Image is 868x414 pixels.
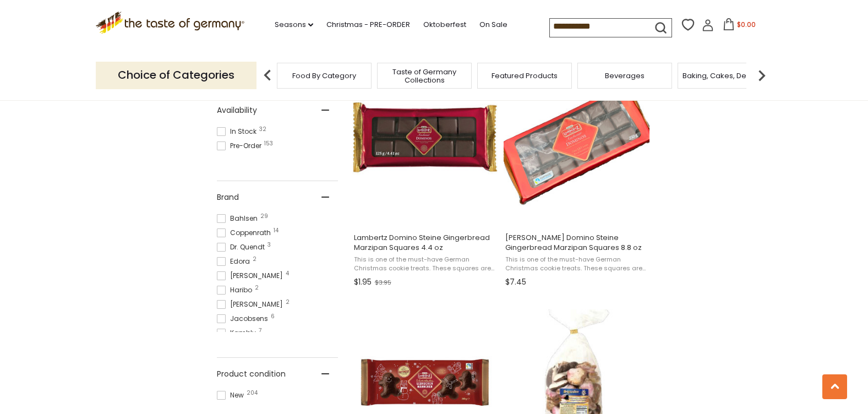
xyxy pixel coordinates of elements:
span: This is one of the must-have German Christmas cookie treats. These squares are made of a gingerbr... [354,255,496,273]
span: 7 [259,328,261,334]
a: Baking, Cakes, Desserts [683,72,768,80]
span: $3.95 [375,278,391,287]
span: 29 [260,214,268,219]
span: Lambertz Domino Steine Gingerbread Marzipan Squares 4.4 oz [354,233,496,253]
span: 4 [286,271,289,276]
p: Choice of Categories [96,62,256,89]
span: 204 [247,390,258,396]
span: Jacobsens [217,314,271,324]
img: next arrow [751,64,773,86]
span: $0.00 [737,20,756,29]
a: On Sale [479,19,507,31]
span: 6 [271,314,275,319]
span: 3 [268,242,271,248]
a: Taste of Germany Collections [380,68,468,84]
a: Beverages [605,72,645,80]
span: 2 [253,257,256,262]
span: Bahlsen [217,214,261,224]
span: 2 [255,285,259,291]
span: Coppenrath [217,228,274,238]
span: $7.45 [505,276,526,288]
a: Food By Category [292,72,356,80]
span: 32 [259,127,266,132]
span: Dr. Quendt [217,242,268,252]
span: Availability [217,105,257,116]
a: Lambertz Domino Steine Gingerbread Marzipan Squares 4.4 oz [352,59,498,291]
span: [PERSON_NAME] Domino Steine Gingerbread Marzipan Squares 8.8 oz [505,233,648,253]
span: Brand [217,192,239,203]
span: In Stock [217,127,260,137]
span: Haribo [217,285,255,295]
button: $0.00 [716,18,763,35]
a: Seasons [275,19,313,31]
span: Product condition [217,368,286,380]
span: New [217,390,247,400]
span: This is one of the must-have German Christmas cookie treats. These squares are made of a gingerbr... [505,255,648,273]
img: Lambertz Domino Steine Gingerbread Marzipan Squares 4.4 oz [352,69,498,215]
img: Lambertz Domino Steine Gingerbread Marzipan Squares 8.8 oz [504,69,649,215]
img: previous arrow [256,64,279,86]
span: 14 [274,228,279,233]
span: [PERSON_NAME] [217,271,286,281]
a: Oktoberfest [423,19,466,31]
a: Featured Products [492,72,558,80]
span: Kambly [217,328,259,338]
a: Christmas - PRE-ORDER [326,19,410,31]
span: [PERSON_NAME] [217,299,286,309]
span: Pre-Order [217,141,265,151]
span: 2 [286,299,290,305]
span: 153 [264,141,273,146]
a: Lambertz Domino Steine Gingerbread Marzipan Squares 8.8 oz [504,59,649,291]
span: Edora [217,257,253,266]
span: $1.95 [354,276,372,288]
